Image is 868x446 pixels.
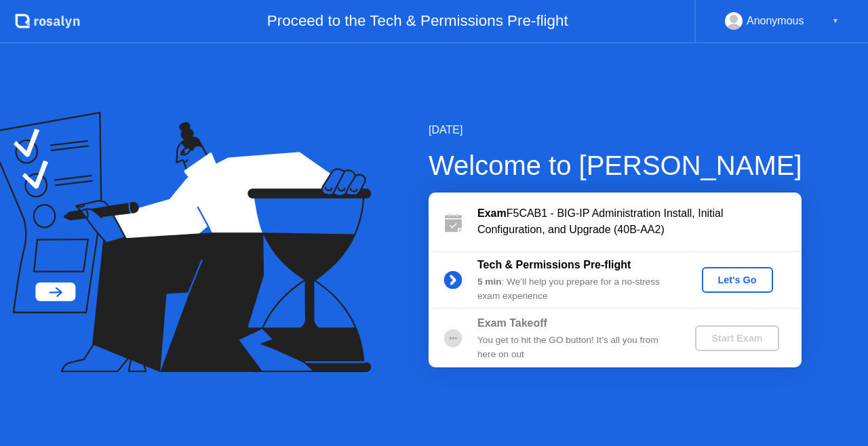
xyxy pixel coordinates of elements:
b: Exam [477,207,507,219]
div: F5CAB1 - BIG-IP Administration Install, Initial Configuration, and Upgrade (40B-AA2) [477,205,802,238]
b: Tech & Permissions Pre-flight [477,259,631,270]
div: Anonymous [747,12,804,30]
b: Exam Takeoff [477,317,547,329]
div: : We’ll help you prepare for a no-stress exam experience [477,275,673,303]
div: Start Exam [701,333,773,344]
div: ▼ [832,12,839,30]
button: Let's Go [702,267,773,293]
div: You get to hit the GO button! It’s all you from here on out [477,333,673,361]
b: 5 min [477,277,502,287]
div: Let's Go [707,275,768,285]
div: [DATE] [429,122,802,138]
div: Welcome to [PERSON_NAME] [429,145,802,186]
button: Start Exam [695,325,778,351]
